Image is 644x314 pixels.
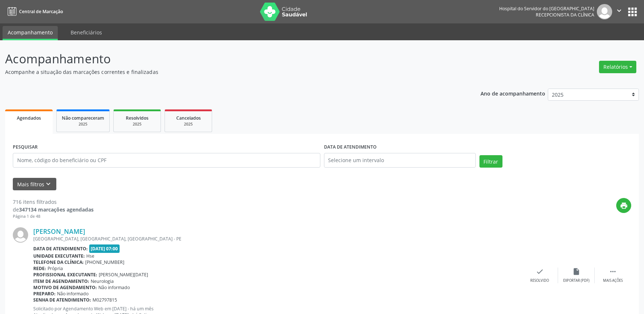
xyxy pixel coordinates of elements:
[119,122,155,127] div: 2025
[86,253,94,259] span: Hse
[62,122,104,127] div: 2025
[609,268,617,276] i: 
[620,202,628,210] i: print
[481,89,545,98] p: Ano de acompanhamento
[19,8,63,15] span: Central de Marcação
[599,61,636,73] button: Relatórios
[57,291,88,297] span: Não informado
[33,297,91,303] b: Senha de atendimento:
[33,253,85,259] b: Unidade executante:
[85,259,124,265] span: [PHONE_NUMBER]
[563,278,590,283] div: Exportar (PDF)
[65,26,107,39] a: Beneficiários
[536,268,544,276] i: check
[5,5,63,18] a: Central de Marcação
[91,278,114,284] span: Neurologia
[13,153,320,168] input: Nome, código do beneficiário ou CPF
[479,155,502,168] button: Filtrar
[33,227,85,235] a: [PERSON_NAME]
[324,153,476,168] input: Selecione um intervalo
[48,265,63,272] span: Própria
[99,272,148,278] span: [PERSON_NAME][DATE]
[616,198,631,213] button: print
[13,178,56,191] button: Mais filtroskeyboard_arrow_down
[33,259,84,265] b: Telefone da clínica:
[33,265,46,272] b: Rede:
[324,142,377,153] label: DATA DE ATENDIMENTO
[572,268,580,276] i: insert_drive_file
[33,246,88,252] b: Data de atendimento:
[612,4,626,19] button: 
[19,206,94,213] strong: 347134 marcações agendadas
[597,4,612,19] img: img
[33,272,97,278] b: Profissional executante:
[13,206,94,213] div: de
[89,244,120,253] span: [DATE] 07:00
[5,50,449,68] p: Acompanhamento
[176,115,201,121] span: Cancelados
[44,180,52,188] i: keyboard_arrow_down
[499,5,594,12] div: Hospital do Servidor do [GEOGRAPHIC_DATA]
[62,115,104,121] span: Não compareceram
[626,5,639,18] button: apps
[98,284,130,291] span: Não informado
[5,68,449,76] p: Acompanhe a situação das marcações correntes e finalizadas
[33,291,56,297] b: Preparo:
[530,278,549,283] div: Resolvido
[17,115,41,121] span: Agendados
[93,297,117,303] span: M02797815
[615,7,623,15] i: 
[3,26,58,40] a: Acompanhamento
[126,115,148,121] span: Resolvidos
[33,236,521,242] div: [GEOGRAPHIC_DATA], [GEOGRAPHIC_DATA], [GEOGRAPHIC_DATA] - PE
[13,142,38,153] label: PESQUISAR
[13,213,94,220] div: Página 1 de 48
[170,122,207,127] div: 2025
[13,198,94,206] div: 716 itens filtrados
[33,278,89,284] b: Item de agendamento:
[13,227,28,243] img: img
[603,278,623,283] div: Mais ações
[33,284,97,291] b: Motivo de agendamento:
[536,12,594,18] span: Recepcionista da clínica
